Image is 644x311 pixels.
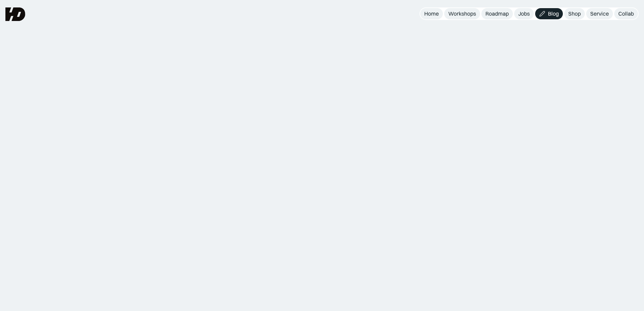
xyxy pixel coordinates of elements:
a: Shop [564,8,585,19]
div: Home [424,10,439,17]
div: Collab [618,10,634,17]
div: Blog [548,10,559,17]
div: Roadmap [485,10,509,17]
a: Jobs [514,8,534,19]
div: Jobs [518,10,530,17]
a: Collab [614,8,638,19]
div: Shop [568,10,581,17]
a: Blog [535,8,563,19]
div: Workshops [448,10,476,17]
a: Roadmap [481,8,513,19]
a: Workshops [444,8,480,19]
div: Service [590,10,609,17]
a: Home [420,8,443,19]
a: Service [586,8,613,19]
